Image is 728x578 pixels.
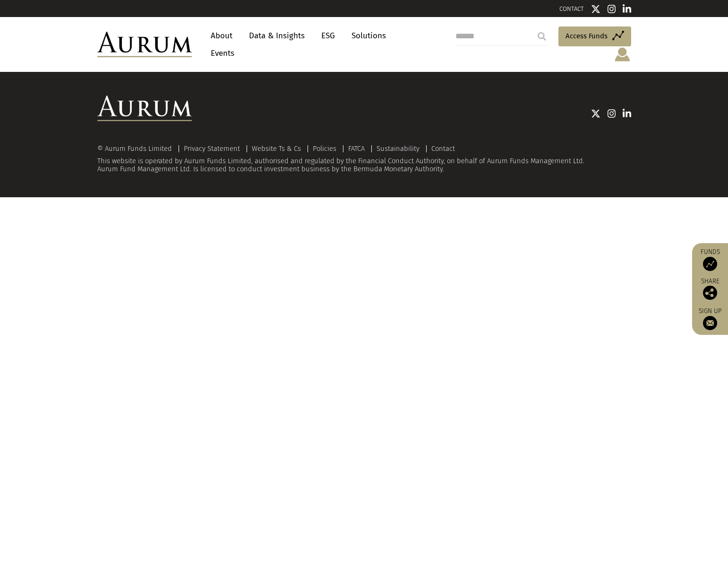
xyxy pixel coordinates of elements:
img: Linkedin icon [623,4,631,14]
div: © Aurum Funds Limited [97,145,177,152]
img: Aurum [97,32,192,57]
a: About [206,27,237,44]
a: CONTACT [559,5,584,12]
a: Data & Insights [244,27,309,44]
a: ESG [317,27,340,44]
a: Access Funds [558,26,631,46]
img: Aurum Logo [97,96,192,121]
a: Sustainability [377,144,420,153]
img: Twitter icon [591,109,600,118]
div: This website is operated by Aurum Funds Limited, authorised and regulated by the Financial Conduc... [97,145,631,174]
img: Instagram icon [608,109,616,118]
a: Events [206,44,234,62]
img: account-icon.svg [614,46,631,62]
span: Access Funds [565,30,608,42]
img: Twitter icon [591,4,600,14]
a: Solutions [347,27,391,44]
img: Instagram icon [608,4,616,14]
input: Submit [532,27,551,46]
a: Contact [431,144,455,153]
a: FATCA [348,144,365,153]
img: Linkedin icon [623,109,631,118]
a: Policies [313,144,336,153]
a: Website Ts & Cs [252,144,301,153]
a: Privacy Statement [184,144,240,153]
